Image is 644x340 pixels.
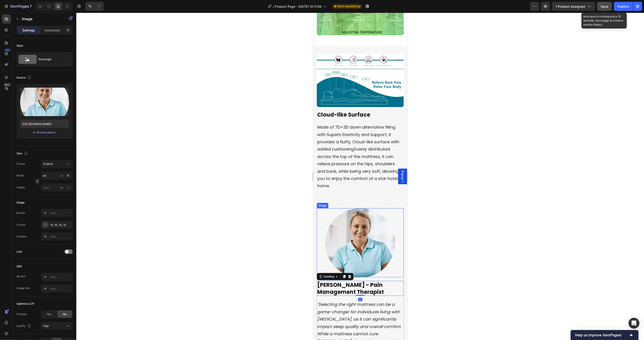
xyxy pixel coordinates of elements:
[618,4,629,9] div: Publish
[17,250,22,254] div: Link
[601,5,608,8] span: Save
[556,4,585,9] span: 1 product assigned
[50,223,72,227] div: 10, 10, 10, 10
[50,235,72,239] div: Add...
[50,211,72,215] div: Add...
[17,264,22,268] div: SEO
[552,2,595,11] button: 1 product assigned
[17,162,25,166] label: Frame
[4,48,11,52] div: 450
[17,75,32,81] div: Source
[41,160,73,168] button: Original
[20,120,69,128] input: https://example.com/image.jpg
[17,223,26,227] div: Corner
[17,174,24,178] label: Width
[50,275,72,279] div: Add...
[337,4,360,8] span: Need republishing
[63,312,67,316] span: No
[273,4,274,9] span: /
[30,4,32,9] p: 7
[17,323,32,329] div: Quality
[59,185,65,190] button: %
[22,28,35,33] p: Settings
[629,318,639,329] div: Open Intercom Messenger
[43,324,49,328] span: High
[17,312,26,316] div: Preload
[17,286,30,290] div: Image title
[85,2,104,11] div: Undo/Redo
[17,44,23,48] div: Style
[3,83,11,86] div: Beta
[37,130,56,135] button: Browse gallery
[60,174,63,178] div: px
[17,185,25,189] label: Height
[575,333,629,337] span: Help us improve GemPages!
[17,211,25,215] div: Border
[50,287,72,291] div: Add...
[67,174,70,178] div: %
[43,162,53,166] span: Original
[45,28,60,33] p: Advanced
[17,274,26,278] div: Alt text
[17,235,27,239] div: Shadow
[65,185,71,190] button: px
[313,13,407,340] iframe: To enrich screen reader interactions, please activate Accessibility in Grammarly extension settings
[597,2,612,11] button: Save
[38,54,66,65] div: Rectangle
[614,2,633,11] button: Publish
[33,130,36,135] span: or
[41,183,73,192] input: px%
[65,173,71,178] button: px
[47,312,51,316] span: Yes
[575,332,634,338] button: Show survey - Help us improve GemPages!
[17,201,25,205] div: Shape
[275,4,322,9] span: Product Page - [DATE] 10:11:06
[22,16,60,22] p: Image
[20,88,69,116] img: preview-image
[41,322,73,330] button: High
[17,302,34,306] div: Optimize LCP
[67,185,70,189] div: %
[37,130,56,134] div: Browse gallery
[59,173,65,178] button: %
[17,151,29,157] div: Size
[2,2,34,11] button: 7
[60,185,63,189] div: px
[41,172,73,180] input: px%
